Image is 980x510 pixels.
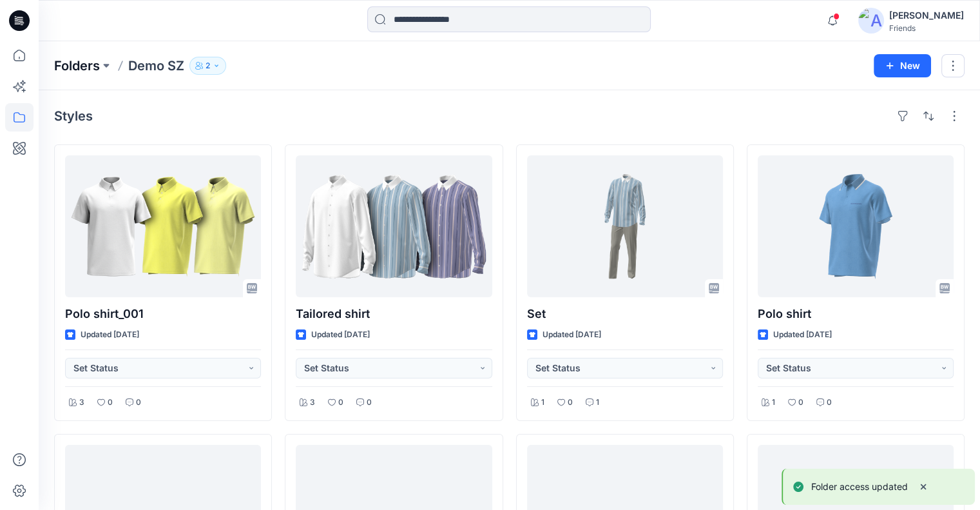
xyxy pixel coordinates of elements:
p: 3 [310,396,315,409]
a: Polo shirt_001 [65,155,261,297]
p: 0 [798,396,803,409]
img: avatar [858,8,884,34]
p: 0 [136,396,141,409]
a: Tailored shirt [296,155,492,297]
div: Notifications-bottom-right [776,464,980,510]
p: 0 [338,396,343,409]
p: Folder access updated [811,479,908,495]
a: Set [527,155,723,297]
p: Updated [DATE] [81,328,139,342]
p: Updated [DATE] [311,328,370,342]
p: Updated [DATE] [773,328,832,342]
p: 0 [367,396,372,409]
p: 0 [568,396,573,409]
p: 2 [206,59,210,73]
div: [PERSON_NAME] [889,8,964,23]
h4: Styles [54,108,93,124]
p: 1 [596,396,599,409]
button: New [874,54,931,77]
p: 0 [108,396,113,409]
p: 3 [79,396,84,409]
p: Tailored shirt [296,305,492,323]
p: Updated [DATE] [543,328,601,342]
a: Polo shirt [758,155,954,297]
p: 1 [772,396,775,409]
p: Polo shirt [758,305,954,323]
p: Set [527,305,723,323]
p: Polo shirt_001 [65,305,261,323]
p: 0 [827,396,832,409]
a: Folders [54,57,100,75]
p: Demo SZ [128,57,184,75]
div: Friends [889,23,964,33]
button: 2 [189,57,226,75]
p: 1 [541,396,544,409]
